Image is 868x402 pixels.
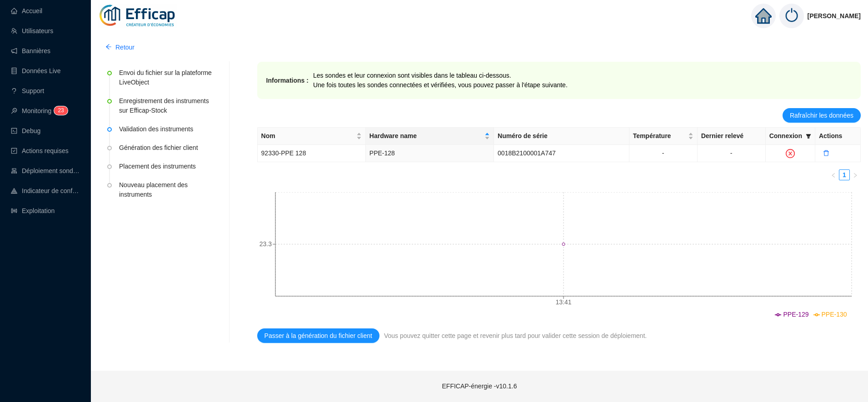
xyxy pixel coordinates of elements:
li: Page précédente [828,169,839,180]
button: Rafraîchir les données [783,108,861,123]
span: filter [806,134,811,139]
div: - [701,149,762,158]
div: - [633,149,693,158]
a: clusterDéploiement sondes [11,167,80,174]
th: Numéro de série [494,128,629,145]
a: questionSupport [11,87,44,94]
span: [PERSON_NAME] [808,1,861,30]
sup: 23 [54,106,67,115]
a: 1 [839,170,849,180]
a: databaseDonnées Live [11,67,61,74]
span: 2 [58,107,61,114]
span: delete [823,150,829,156]
span: Rafraîchir les données [790,111,853,120]
a: codeDebug [11,127,40,134]
span: Température [633,131,686,141]
div: Placement des instruments [119,162,216,171]
span: Connexion [769,131,802,141]
span: right [853,173,858,178]
span: home [755,8,772,24]
span: left [831,173,836,178]
span: Nom [261,131,354,141]
strong: Informations : [266,77,309,84]
tspan: 23.3 [259,240,271,248]
span: Les sondes et leur connexion sont visibles dans le tableau ci-dessous. [313,72,511,79]
span: Vous pouvez quitter cette page et revenir plus tard pour valider cette session de déploiement. [384,332,647,339]
div: Enregistrement des instruments sur Efficap-Stock [119,96,216,115]
span: filter [804,129,813,143]
li: Page suivante [850,169,861,180]
span: EFFICAP-énergie - v10.1.6 [442,382,517,390]
span: Hardware name [369,131,483,141]
a: monitorMonitoring23 [11,107,65,114]
tspan: 13:41 [555,298,571,306]
div: Génération des fichier client [119,143,216,153]
div: Nouveau placement des instruments [119,180,216,202]
span: PPE-129 [783,311,808,318]
button: left [828,169,839,180]
button: Passer à la génération du fichier client [257,328,379,343]
button: Retour [98,40,142,55]
th: Dernier relevé [698,128,766,145]
div: Envoi du fichier sur la plateforme LiveObject [119,68,216,87]
div: Validation des instruments [119,124,216,134]
span: Une fois toutes les sondes connectées et vérifiées, vous pouvez passer à l'étape suivante. [313,81,568,89]
li: 1 [839,169,850,180]
td: 0018B2100001A747 [494,145,629,162]
th: Température [629,128,698,145]
img: power [779,4,804,28]
th: Actions [815,128,861,145]
a: teamUtilisateurs [11,27,53,35]
button: right [850,169,861,180]
td: 92330-PPE 128 [258,145,366,162]
span: Retour [115,43,135,52]
span: Actions requises [22,147,69,154]
span: Passer à la génération du fichier client [264,331,372,341]
span: close-circle [786,149,795,158]
a: slidersExploitation [11,207,55,214]
span: PPE-130 [822,311,847,318]
td: PPE-128 [366,145,494,162]
span: 3 [61,107,64,114]
th: Nom [258,128,366,145]
a: heat-mapIndicateur de confort [11,187,80,194]
a: notificationBannières [11,47,50,55]
a: homeAccueil [11,7,42,15]
th: Hardware name [366,128,494,145]
span: arrow-left [105,44,112,50]
span: check-square [11,148,17,154]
